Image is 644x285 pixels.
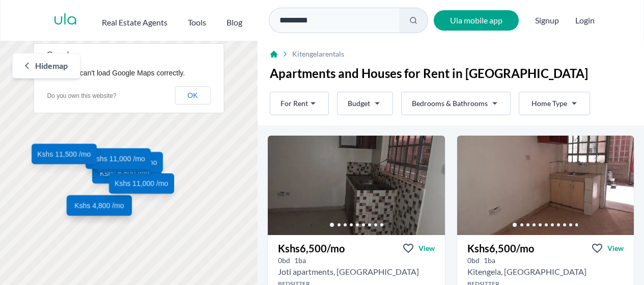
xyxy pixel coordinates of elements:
[270,92,329,115] button: For Rent
[337,92,393,115] button: Budget
[281,98,308,109] span: For Rent
[575,14,595,27] button: Login
[278,266,419,278] h2: Bedsitter for rent in Kitengela - Kshs 6,500/mo -Joti apartments, Kitengela, Kenya, Kajiado Count...
[115,178,168,188] span: Kshs 11,000 /mo
[175,86,210,105] button: OK
[467,255,480,266] h5: 0 bedrooms
[47,92,117,99] a: Do you own this website?
[412,98,488,109] span: Bedrooms & Bathrooms
[348,98,370,109] span: Budget
[607,243,624,253] span: View
[268,136,445,235] img: Bedsitter for rent - Kshs 6,500/mo - in Kitengela around Joti apartments, Kitengela, Kenya, Kajia...
[467,266,586,278] h2: Bedsitter for rent in Kitengela - Kshs 6,500/mo -Nana Apartments, Kitengela, Kenya, Kajiado Count...
[188,12,206,29] button: Tools
[92,163,157,184] a: Kshs 6,500 /mo
[278,241,345,255] h3: Kshs 6,500 /mo
[100,168,149,178] span: Kshs 6,500 /mo
[92,153,145,164] span: Kshs 11,000 /mo
[270,65,632,82] h1: Apartments and Houses for Rent in [GEOGRAPHIC_DATA]
[294,255,306,266] h5: 1 bathrooms
[67,195,132,216] a: Kshs 4,800 /mo
[434,10,519,31] a: Ula mobile app
[37,148,91,159] span: Kshs 11,500 /mo
[227,16,242,29] h2: Blog
[102,12,167,29] button: Real Estate Agents
[98,152,163,172] a: Kshs 11,000 /mo
[74,200,124,211] span: Kshs 4,800 /mo
[531,98,567,109] span: Home Type
[519,92,590,115] button: Home Type
[484,255,495,266] h5: 1 bathrooms
[467,241,534,255] h3: Kshs 6,500 /mo
[47,69,185,77] span: This page can't load Google Maps correctly.
[102,12,263,29] nav: Main
[32,143,97,164] a: Kshs 11,500 /mo
[418,243,435,253] span: View
[188,16,206,29] h2: Tools
[53,11,77,30] a: ula
[35,60,68,72] span: Hide map
[278,255,290,266] h5: 0 bedrooms
[457,136,634,235] img: Bedsitter for rent - Kshs 6,500/mo - in Kitengela Nana Apartments, Kitengela, Kenya, Kajiado Coun...
[102,16,167,29] h2: Real Estate Agents
[227,12,242,29] a: Blog
[401,92,511,115] button: Bedrooms & Bathrooms
[292,49,344,59] span: Kitengela rentals
[109,173,174,193] a: Kshs 11,000 /mo
[86,148,151,169] a: Kshs 11,000 /mo
[535,10,559,31] span: Signup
